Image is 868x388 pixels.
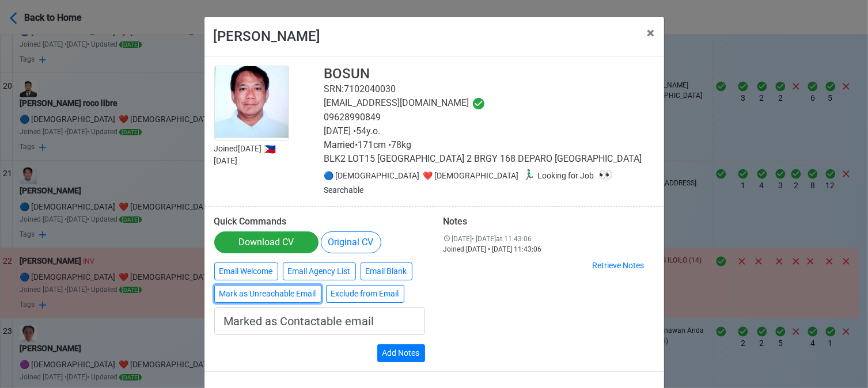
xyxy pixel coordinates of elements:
[324,82,654,96] p: SRN: 7102040030
[647,25,655,41] span: ×
[214,307,425,335] input: Types notes here...
[283,263,356,280] button: Email Agency List
[521,171,594,180] span: Looking for Job
[324,171,616,195] span: Searchable
[599,168,613,181] span: 👀
[214,155,324,167] p: [DATE]
[214,28,321,44] span: [PERSON_NAME]
[264,144,276,154] span: 🇵🇭
[326,285,404,303] button: Exclude from Email
[324,152,654,166] p: BLK2 LOT15 [GEOGRAPHIC_DATA] 2 BRGY 168 DEPARO [GEOGRAPHIC_DATA]
[324,66,654,82] h4: BOSUN
[214,263,278,280] button: Email Welcome
[324,171,616,195] span: gender
[587,257,650,275] button: Retrieve Notes
[444,234,654,244] div: [DATE] • [DATE] at 11:43:06
[214,285,321,303] button: Mark as Unreachable Email
[324,124,654,138] p: [DATE] • 54 y.o.
[214,231,319,253] a: Download CV
[324,138,654,152] p: Married • 171 cm • 78 kg
[361,263,412,280] button: Email Blank
[321,231,381,253] button: Original CV
[523,169,536,181] span: 🏃🏻‍♂️
[444,216,654,227] h6: Notes
[214,143,324,155] p: Joined [DATE]
[377,344,425,362] button: Add Notes
[214,216,425,227] h6: Quick Commands
[324,96,654,111] p: [EMAIL_ADDRESS][DOMAIN_NAME]
[444,244,654,254] div: Joined [DATE] • [DATE] 11:43:06
[324,111,654,124] p: 09628990849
